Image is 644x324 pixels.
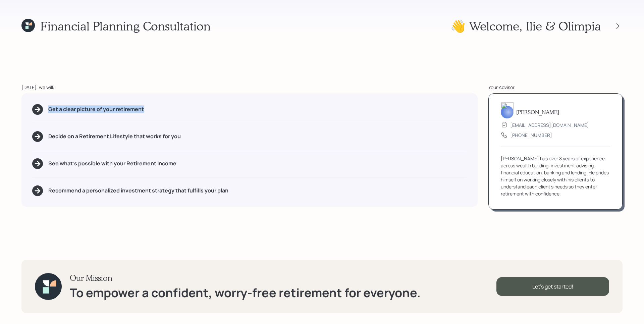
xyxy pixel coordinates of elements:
[510,132,552,139] div: [PHONE_NUMBER]
[496,277,609,296] div: Let's get started!
[488,84,623,91] div: Your Advisor
[48,133,181,140] h5: Decide on a Retirement Lifestyle that works for you
[21,84,478,91] div: [DATE], we will:
[48,106,144,112] h5: Get a clear picture of your retirement
[501,155,610,197] div: [PERSON_NAME] has over 8 years of experience across wealth building, investment advising, financi...
[48,187,228,194] h5: Recommend a personalized investment strategy that fulfills your plan
[48,160,176,167] h5: See what's possible with your Retirement Income
[516,109,559,115] h5: [PERSON_NAME]
[501,102,514,118] img: james-distasi-headshot.png
[40,19,211,33] h1: Financial Planning Consultation
[70,286,421,300] h1: To empower a confident, worry-free retirement for everyone.
[70,273,421,283] h3: Our Mission
[510,121,589,129] div: [EMAIL_ADDRESS][DOMAIN_NAME]
[450,19,601,33] h1: 👋 Welcome , Ilie & Olimpia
